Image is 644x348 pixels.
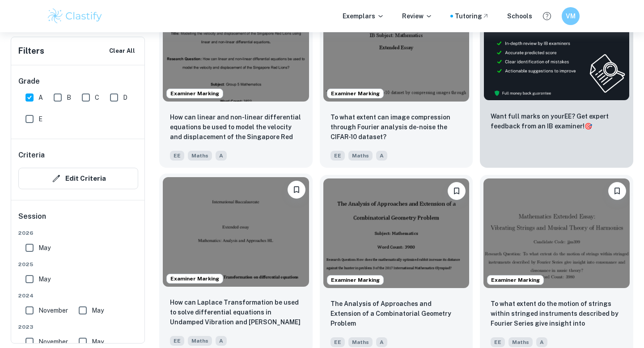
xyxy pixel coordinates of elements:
[167,89,223,98] span: Examiner Marking
[18,150,45,161] h6: Criteria
[18,229,138,237] span: 2026
[216,151,227,161] span: A
[38,93,43,102] span: A
[491,299,623,329] p: To what extent do the motion of strings within stringed instruments described by Fourier Series g...
[18,45,44,57] h6: Filters
[18,76,138,87] h6: Grade
[448,182,466,200] button: Bookmark
[92,306,104,315] span: May
[330,151,345,161] span: EE
[123,93,127,102] span: D
[323,178,470,288] img: Maths EE example thumbnail: The Analysis of Approaches and Extension
[491,111,623,131] p: Want full marks on your EE ? Get expert feedback from an IB examiner!
[562,7,580,25] button: VM
[566,11,576,21] h6: VM
[330,299,462,328] p: The Analysis of Approaches and Extension of a Combinatorial Geometry Problem
[38,306,68,315] span: November
[455,11,489,21] a: Tutoring
[38,274,51,284] span: May
[343,11,384,21] p: Exemplars
[47,7,103,25] img: Clastify logo
[376,151,387,161] span: A
[18,168,138,189] button: Edit Criteria
[402,11,432,21] p: Review
[330,112,462,142] p: To what extent can image compression through Fourier analysis de-noise the CIFAR-10 dataset?
[539,8,555,24] button: Help and Feedback
[38,337,68,347] span: November
[288,181,305,199] button: Bookmark
[38,243,51,253] span: May
[348,151,373,161] span: Maths
[376,337,387,347] span: A
[170,112,302,143] p: How can linear and non-linear differential equations be used to model the velocity and displaceme...
[327,89,383,98] span: Examiner Marking
[92,337,104,347] span: May
[38,114,42,124] span: E
[536,337,547,347] span: A
[487,276,543,284] span: Examiner Marking
[348,337,373,347] span: Maths
[163,177,309,287] img: Maths EE example thumbnail: How can Laplace Transformation be used t
[107,44,137,58] button: Clear All
[327,276,383,284] span: Examiner Marking
[507,11,532,21] a: Schools
[188,151,212,161] span: Maths
[18,292,138,300] span: 2024
[585,123,592,130] span: 🎯
[188,336,212,346] span: Maths
[608,182,626,200] button: Bookmark
[508,337,533,347] span: Maths
[170,297,302,328] p: How can Laplace Transformation be used to solve differential equations in Undamped Vibration and ...
[95,93,99,102] span: C
[18,211,138,229] h6: Session
[330,337,345,347] span: EE
[491,337,505,347] span: EE
[216,336,227,346] span: A
[67,93,71,102] span: B
[170,336,184,346] span: EE
[18,260,138,268] span: 2025
[18,323,138,331] span: 2023
[170,151,184,161] span: EE
[167,275,223,283] span: Examiner Marking
[483,178,630,288] img: Maths EE example thumbnail: To what extent do the motion of strings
